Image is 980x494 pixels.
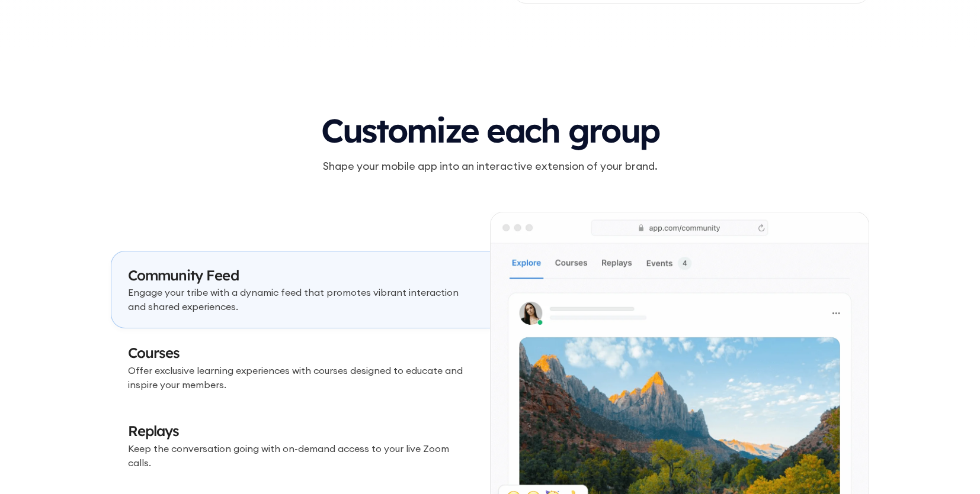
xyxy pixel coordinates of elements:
[128,266,473,286] h3: Community Feed
[128,441,473,470] p: Keep the conversation going with on-demand access to your live Zoom calls.
[111,158,869,174] p: Shape your mobile app into an interactive extension of your brand.
[128,421,473,441] h3: Replays
[128,363,473,392] p: Offer exclusive learning experiences with courses designed to educate and inspire your members.
[111,112,869,149] h3: Customize each group
[128,343,473,363] h3: Courses
[128,285,473,314] p: Engage your tribe with a dynamic feed that promotes vibrant interaction and shared experiences.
